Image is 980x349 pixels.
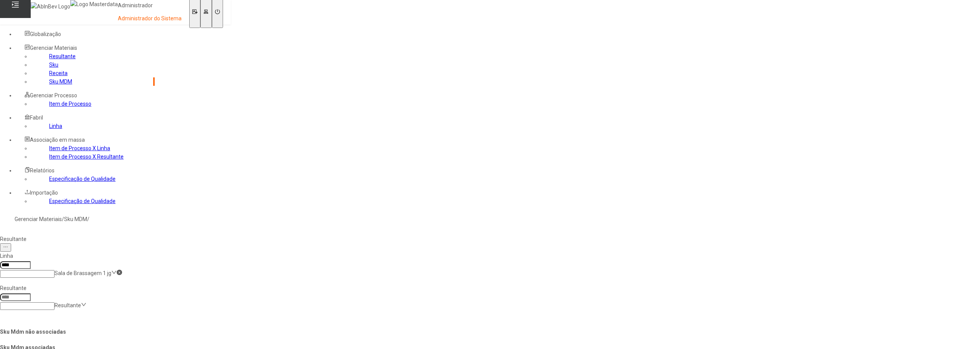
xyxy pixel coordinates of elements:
a: Item de Processo X Linha [49,145,110,151]
a: Sku [49,62,58,68]
img: AbInBev Logo [31,2,70,11]
nz-select-item: Sala de Brassagem 1 jg [55,270,111,276]
p: Administrador do Sistema [118,15,182,23]
span: Importação [30,190,58,196]
a: Receita [49,70,68,76]
nz-breadcrumb-separator: / [62,216,64,222]
span: Relatórios [30,167,55,174]
nz-select-placeholder: Resultante [55,302,81,308]
a: Resultante [49,53,76,59]
span: Gerenciar Materiais [30,45,77,51]
a: Sku MDM [64,216,87,222]
a: Gerenciar Materiais [15,216,62,222]
a: Item de Processo X Resultante [49,154,124,160]
span: Fabril [30,115,43,121]
span: Globalização [30,31,61,37]
a: Linha [49,123,62,129]
a: Item de Processo [49,101,91,107]
nz-breadcrumb-separator: / [87,216,89,222]
a: Especificação de Qualidade [49,198,116,204]
p: Administrador [118,2,182,10]
a: Especificação de Qualidade [49,176,116,182]
a: Sku MDM [49,79,72,85]
span: Gerenciar Processo [30,92,77,98]
span: Associação em massa [30,137,85,143]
